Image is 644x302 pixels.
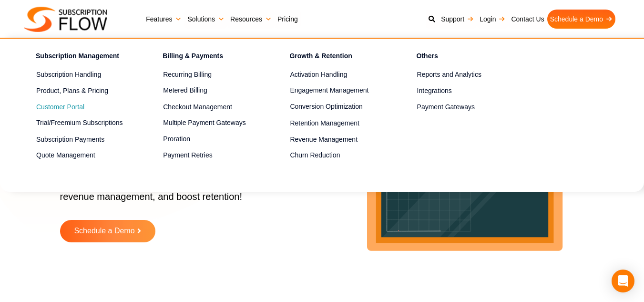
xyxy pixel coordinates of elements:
span: Schedule a Demo [74,227,134,235]
div: Open Intercom Messenger [612,270,634,292]
a: Retention Management [290,117,383,129]
a: Metered Billing [163,85,256,96]
span: Payment Gateways [417,102,475,112]
a: Subscription Payments [36,134,129,145]
a: Product, Plans & Pricing [36,85,129,96]
a: Customer Portal [36,101,129,113]
a: Features [143,10,184,29]
a: Trial/Freemium Subscriptions [36,117,129,129]
span: Churn Reduction [290,150,340,160]
img: Subscriptionflow [24,7,107,32]
span: Integrations [417,86,452,96]
span: Customer Portal [36,102,84,112]
a: Proration [163,134,256,145]
h4: Growth & Retention [289,51,383,64]
h4: Billing & Payments [163,51,256,64]
a: Engagement Management [290,85,383,96]
span: Product, Plans & Pricing [36,86,108,96]
a: Payment Retries [163,150,256,161]
span: Subscription Payments [36,135,104,145]
span: Revenue Management [290,135,358,145]
a: Contact Us [508,10,547,29]
span: Reports and Analytics [417,70,481,80]
a: Schedule a Demo [60,220,155,242]
a: Recurring Billing [163,69,256,81]
a: Quote Management [36,150,129,161]
a: Reports and Analytics [417,69,510,81]
a: Activation Handling [290,69,383,81]
span: Checkout Management [163,102,232,112]
a: Subscription Handling [36,69,129,81]
span: Retention Management [290,118,359,128]
a: Schedule a Demo [547,10,615,29]
span: Recurring Billing [163,70,212,80]
a: Pricing [275,10,301,29]
h4: Others [417,51,510,64]
a: Revenue Management [290,134,383,145]
h4: Subscription Management [36,51,129,64]
a: Conversion Optimization [290,101,383,113]
a: Solutions [184,10,227,29]
a: Checkout Management [163,101,256,113]
a: Integrations [417,85,510,96]
a: Resources [227,10,275,29]
a: Multiple Payment Gateways [163,117,256,129]
a: Payment Gateways [417,101,510,113]
a: Login [477,10,508,29]
a: Support [438,10,477,29]
a: Churn Reduction [290,150,383,161]
span: Payment Retries [163,150,212,160]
